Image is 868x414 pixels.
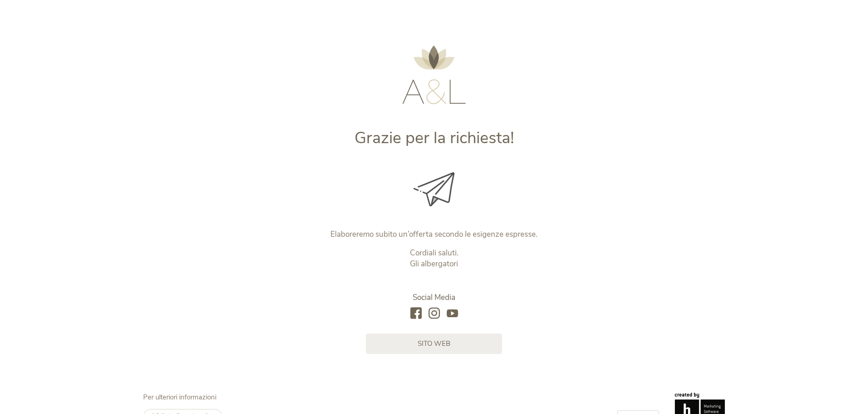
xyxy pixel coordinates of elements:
[402,45,466,104] img: AMONTI & LUNARIS Wellnessresort
[143,393,216,402] span: Per ulteriori informazioni
[429,308,440,320] a: instagram
[366,334,502,354] a: sito web
[418,339,450,349] span: sito web
[413,292,455,303] span: Social Media
[354,127,514,149] span: Grazie per la richiesta!
[244,248,624,269] p: Cordiali saluti. Gli albergatori
[414,172,454,206] img: Grazie per la richiesta!
[447,308,458,320] a: youtube
[410,308,422,320] a: facebook
[244,229,624,240] p: Elaboreremo subito un’offerta secondo le esigenze espresse.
